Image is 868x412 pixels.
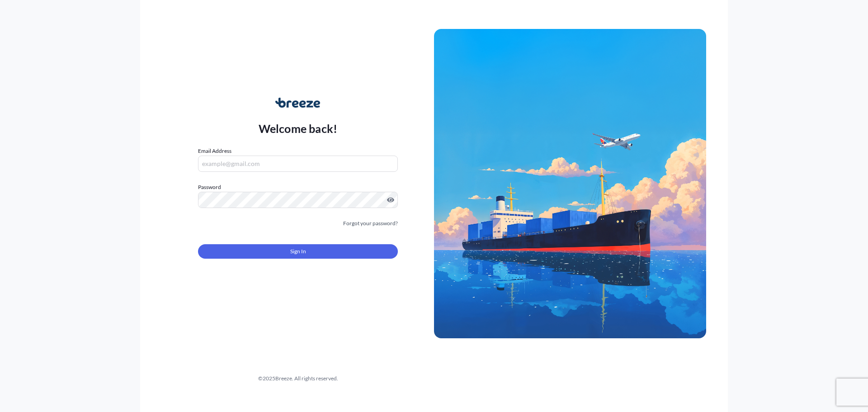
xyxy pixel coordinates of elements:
button: Sign In [198,244,398,259]
button: Show password [387,196,394,204]
a: Forgot your password? [343,219,398,228]
img: Ship illustration [434,29,706,338]
label: Password [198,183,398,192]
label: Email Address [198,147,231,156]
span: Sign In [290,247,306,256]
div: © 2025 Breeze. All rights reserved. [162,374,434,383]
p: Welcome back! [259,121,338,136]
input: example@gmail.com [198,156,398,172]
